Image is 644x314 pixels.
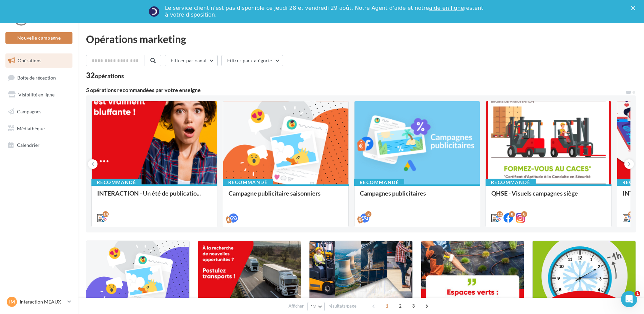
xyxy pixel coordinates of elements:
[631,6,638,10] div: Fermer
[354,179,404,186] div: Recommandé
[165,5,485,18] div: Le service client n'est pas disponible ce jeudi 28 et vendredi 29 août. Notre Agent d'aide et not...
[328,303,357,309] span: résultats/page
[165,55,218,66] button: Filtrer par canal
[4,138,74,152] a: Calendrier
[17,109,41,114] span: Campagnes
[86,72,124,79] div: 32
[17,142,40,148] span: Calendrier
[18,92,55,97] span: Visibilité en ligne
[307,302,325,311] button: 12
[17,74,56,80] span: Boîte de réception
[429,5,464,11] a: aide en ligne
[628,211,634,217] div: 12
[4,88,74,102] a: Visibilité en ligne
[497,211,503,217] div: 12
[223,179,273,186] div: Recommandé
[4,70,74,85] a: Boîte de réception
[5,295,72,308] a: IM Interaction MEAUX
[365,211,371,217] div: 2
[310,304,316,309] span: 12
[18,58,41,63] span: Opérations
[95,73,124,79] div: opérations
[635,291,640,296] span: 1
[288,303,304,309] span: Afficher
[521,211,527,217] div: 8
[491,189,578,197] span: QHSE - Visuels campagnes siège
[91,179,142,186] div: Recommandé
[4,105,74,119] a: Campagnes
[395,300,406,311] span: 2
[17,125,45,131] span: Médiathèque
[360,189,426,197] span: Campagnes publicitaires
[4,121,74,136] a: Médiathèque
[97,189,201,197] span: INTERACTION - Un été de publicatio...
[149,6,159,17] img: Profile image for Service-Client
[229,189,321,197] span: Campagne publicitaire saisonniers
[486,179,536,186] div: Recommandé
[103,211,109,217] div: 14
[221,55,283,66] button: Filtrer par catégorie
[20,298,65,305] p: Interaction MEAUX
[9,298,15,305] span: IM
[509,211,515,217] div: 8
[621,291,637,307] iframe: Intercom live chat
[408,300,419,311] span: 3
[86,87,625,93] div: 5 opérations recommandées par votre enseigne
[4,53,74,68] a: Opérations
[5,32,72,44] button: Nouvelle campagne
[382,300,392,311] span: 1
[86,34,636,44] div: Opérations marketing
